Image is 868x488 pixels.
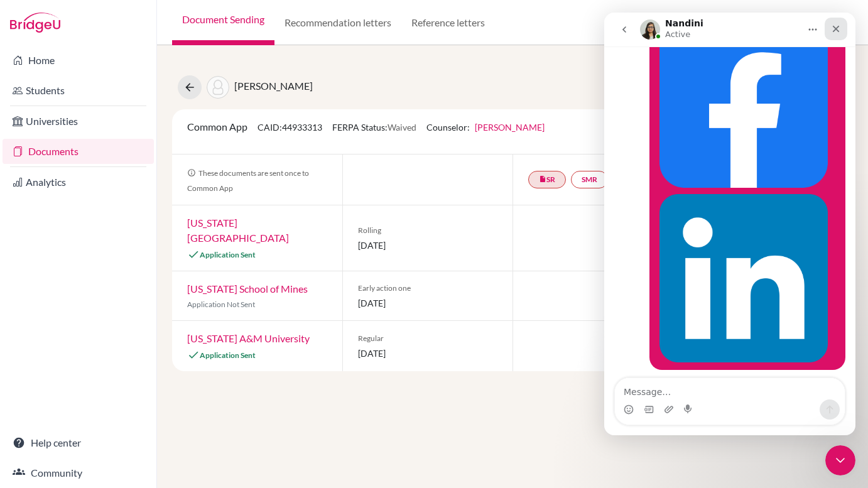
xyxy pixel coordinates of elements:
[358,239,497,252] span: [DATE]
[539,175,546,183] i: insert_drive_file
[388,122,416,133] span: Waived
[200,350,256,360] span: Application Sent
[358,283,497,294] span: Early action one
[756,11,853,35] button: [PERSON_NAME]
[571,171,608,188] a: SMR
[604,13,855,435] iframe: Intercom live chat
[3,139,154,164] a: Documents
[187,300,255,309] span: Application Not Sent
[187,217,289,244] a: [US_STATE][GEOGRAPHIC_DATA]
[528,171,566,188] a: insert_drive_fileSR
[825,445,855,475] iframe: Intercom live chat
[3,109,154,134] a: Universities
[3,48,154,73] a: Home
[358,333,497,344] span: Regular
[3,78,154,103] a: Students
[187,332,310,344] a: [US_STATE] A&M University
[258,122,322,133] span: CAID: 44933313
[10,13,60,33] img: Bridge-U
[234,80,313,92] span: [PERSON_NAME]
[3,170,154,195] a: Analytics
[426,122,545,133] span: Counselor:
[358,347,497,360] span: [DATE]
[187,168,309,193] span: These documents are sent once to Common App
[358,296,497,310] span: [DATE]
[3,430,154,455] a: Help center
[3,460,154,485] a: Community
[187,283,308,295] a: [US_STATE] School of Mines
[200,250,256,259] span: Application Sent
[332,122,416,133] span: FERPA Status:
[358,225,497,236] span: Rolling
[187,121,247,133] span: Common App
[475,122,545,133] a: [PERSON_NAME]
